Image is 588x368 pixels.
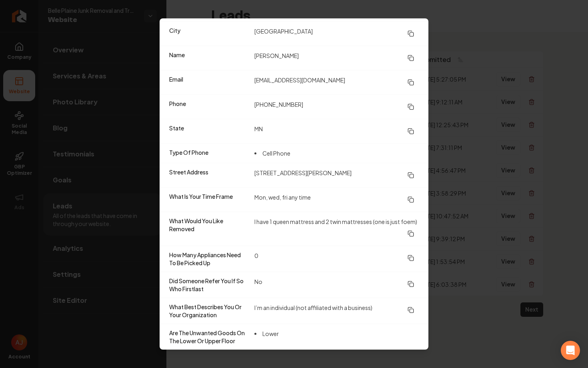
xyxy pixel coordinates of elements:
dt: What Would You Like Removed [169,217,248,241]
dt: City [169,26,248,41]
dt: Are The Unwanted Goods On The Lower Or Upper Floor [169,329,248,345]
dd: No [254,277,419,293]
dd: [EMAIL_ADDRESS][DOMAIN_NAME] [254,75,419,90]
dt: Did Someone Refer You If So Who Firstlast [169,277,248,293]
li: Lower [254,329,279,338]
li: Cell Phone [254,148,290,158]
dt: Street Address [169,168,248,182]
dt: What Is Your Time Frame [169,192,248,207]
dd: MN [254,124,419,138]
dd: [GEOGRAPHIC_DATA] [254,26,419,41]
dd: [STREET_ADDRESS][PERSON_NAME] [254,168,419,182]
dt: Name [169,51,248,65]
dt: State [169,124,248,138]
dd: [PHONE_NUMBER] [254,100,419,114]
dt: What Best Describes You Or Your Organization [169,303,248,319]
dd: [PERSON_NAME] [254,51,419,65]
dd: I have 1 queen mattress and 2 twin mattresses (one is just foem) [254,217,419,241]
dt: Type Of Phone [169,148,248,158]
dd: Mon, wed, fri any time [254,192,419,207]
dd: 0 [254,251,419,267]
dt: Email [169,75,248,90]
dd: I’m an individual (not affiliated with a business) [254,303,419,319]
dt: Phone [169,100,248,114]
dt: How Many Appliances Need To Be Picked Up [169,251,248,267]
